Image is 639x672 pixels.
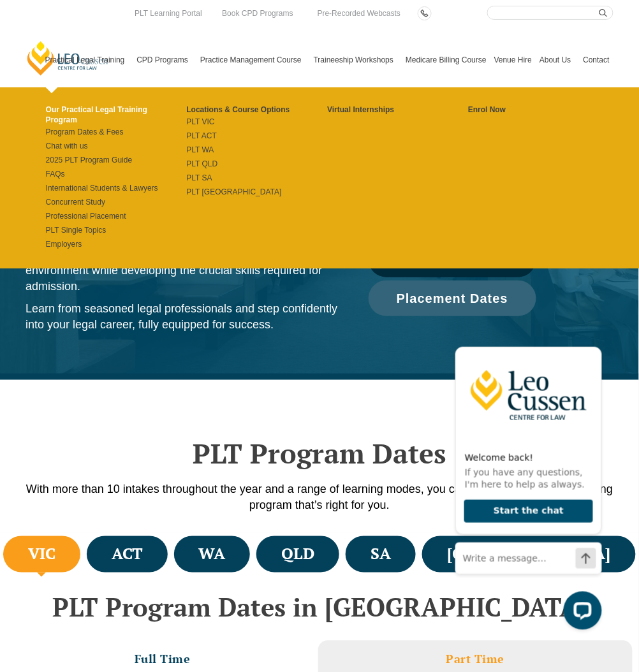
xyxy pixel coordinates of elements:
a: Locations & Course Options [186,105,327,115]
a: Professional Placement [46,211,187,221]
a: Medicare Billing Course [402,33,490,87]
a: PLT Single Topics [46,225,187,235]
p: Gain hands-on experience in a supportive, real-world environment while developing the crucial ski... [26,247,343,295]
iframe: LiveChat chat widget [445,323,607,640]
h4: VIC [28,544,55,565]
a: Traineeship Workshops [310,33,402,87]
a: Chat with us [46,141,187,151]
a: Concurrent Study [46,197,187,207]
a: Employers [46,239,187,249]
h4: QLD [281,544,314,565]
a: Enrol Now [468,105,609,115]
a: PLT VIC [186,117,327,127]
a: Practical Legal Training [41,33,133,87]
a: Our Practical Legal Training Program [46,105,187,125]
a: PLT ACT [186,131,327,141]
a: About Us [536,33,579,87]
a: PLT SA [186,173,327,183]
a: International Students & Lawyers [46,183,187,193]
a: Placement Dates [369,281,536,316]
a: Contact [580,33,613,87]
a: CPD Programs [133,33,196,87]
a: [PERSON_NAME] Centre for Law [26,40,110,77]
a: Pre-Recorded Webcasts [314,6,404,20]
a: FAQs [46,169,187,179]
a: Virtual Internships [327,105,468,115]
a: Practice Management Course [196,33,310,87]
a: PLT WA [186,145,327,155]
h2: PLT Program Dates [13,437,626,469]
span: Placement Dates [397,292,508,305]
p: Learn from seasoned legal professionals and step confidently into your legal career, fully equipp... [26,301,343,333]
h4: ACT [112,544,143,565]
h4: SA [371,544,391,565]
h3: Full Time [135,652,191,667]
a: PLT Learning Portal [131,6,205,20]
a: Book CPD Programs [219,6,296,20]
a: PLT QLD [186,159,327,169]
a: Program Dates & Fees [46,127,187,137]
a: Venue Hire [490,33,536,87]
p: With more than 10 intakes throughout the year and a range of learning modes, you can find a pract... [13,482,626,514]
a: 2025 PLT Program Guide [46,155,187,165]
h3: Part Time [446,652,505,667]
h4: WA [199,544,226,565]
a: PLT [GEOGRAPHIC_DATA] [186,187,327,197]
